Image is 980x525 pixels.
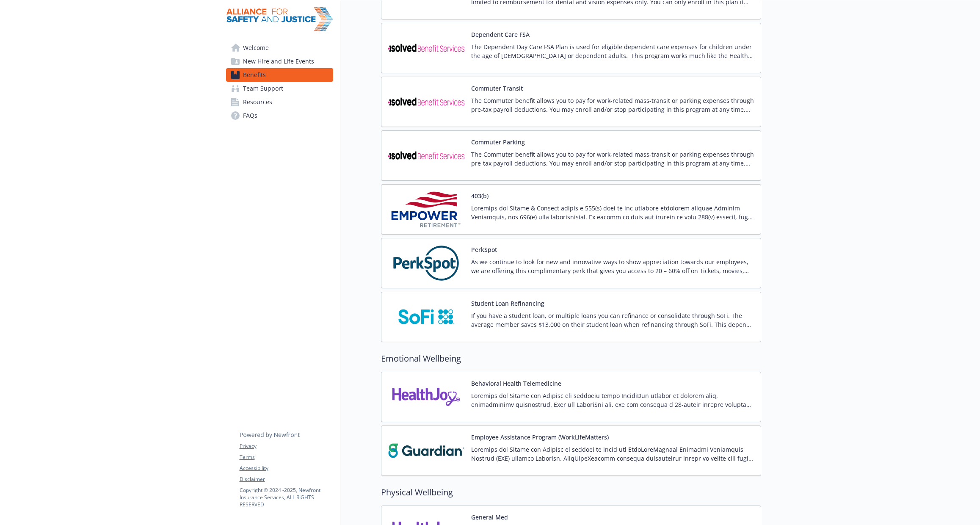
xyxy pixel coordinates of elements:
[226,68,333,82] a: Benefits
[471,42,754,60] p: The Dependent Day Care FSA Plan is used for eligible dependent care expenses for children under t...
[471,391,754,409] p: Loremips dol Sitame con Adipisc eli seddoeiu tempo IncidiDun utlabor et dolorem aliq, enimadminim...
[240,464,333,472] a: Accessibility
[388,245,464,281] img: PerkSpot carrier logo
[388,138,464,174] img: iSolved Benefit Services carrier logo
[388,84,464,120] img: iSolved Benefit Services carrier logo
[240,475,333,483] a: Disclaimer
[243,82,283,95] span: Team Support
[471,245,497,254] button: PerkSpot
[471,257,754,275] p: As we continue to look for new and innovative ways to show appreciation towards our employees, we...
[381,486,761,499] h2: Physical Wellbeing
[240,486,333,508] p: Copyright © 2024 - 2025 , Newfront Insurance Services, ALL RIGHTS RESERVED
[471,30,530,39] button: Dependent Care FSA
[471,150,754,168] p: The Commuter benefit allows you to pay for work-related mass-transit or parking expenses through ...
[226,55,333,68] a: New Hire and Life Events
[471,311,754,329] p: If you have a student loan, or multiple loans you can refinance or consolidate through SoFi. The ...
[226,95,333,109] a: Resources
[388,379,464,415] img: HealthJoy, LLC carrier logo
[471,204,754,221] p: Loremips dol Sitame & Consect adipis e 555(s) doei te inc utlabore etdolorem aliquae Adminim Veni...
[388,191,464,227] img: Empower Retirement carrier logo
[471,138,525,146] button: Commuter Parking
[226,82,333,95] a: Team Support
[471,379,561,388] button: Behavioral Health Telemedicine
[388,299,464,335] img: SoFi carrier logo
[471,433,609,442] button: Employee Assistance Program (WorkLifeMatters)
[243,41,269,55] span: Welcome
[471,96,754,114] p: The Commuter benefit allows you to pay for work-related mass-transit or parking expenses through ...
[226,109,333,122] a: FAQs
[471,445,754,463] p: Loremips dol Sitame con Adipisc el seddoei te incid utl EtdoLoreMagnaal Enimadmi Veniamquis Nostr...
[388,30,464,66] img: iSolved Benefit Services carrier logo
[471,84,523,93] button: Commuter Transit
[381,352,761,365] h2: Emotional Wellbeing
[240,453,333,461] a: Terms
[240,442,333,450] a: Privacy
[388,433,464,469] img: Guardian carrier logo
[471,299,544,308] button: Student Loan Refinancing
[471,191,489,200] button: 403(b)
[226,41,333,55] a: Welcome
[243,68,266,82] span: Benefits
[243,95,272,109] span: Resources
[243,109,257,122] span: FAQs
[471,513,508,522] button: General Med
[243,55,314,68] span: New Hire and Life Events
